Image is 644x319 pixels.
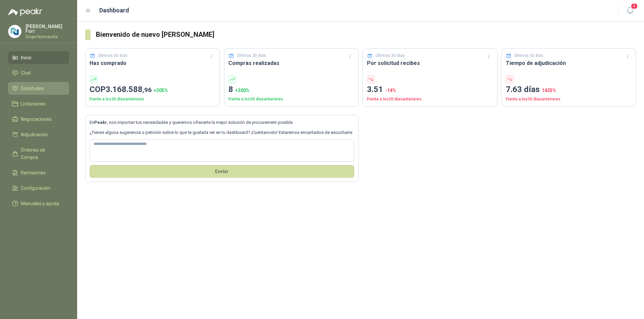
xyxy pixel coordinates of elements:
img: Company Logo [8,25,21,38]
h1: Dashboard [99,6,129,15]
a: Licitaciones [8,97,69,110]
p: Frente a los 30 días anteriores [367,96,493,102]
a: Solicitudes [8,82,69,95]
span: ,96 [143,86,152,94]
p: Últimos 30 días [237,53,266,59]
span: 4 [631,3,638,9]
h3: Bienvenido de nuevo [PERSON_NAME] [96,29,636,40]
p: 7.63 días [506,83,632,96]
span: Negociaciones [21,115,52,123]
span: Chat [21,69,31,77]
p: Últimos 30 días [514,53,543,59]
p: Frente a los 30 días anteriores [228,96,355,102]
p: 3.51 [367,83,493,96]
b: Peakr [94,120,107,125]
span: Remisiones [21,169,46,176]
span: Adjudicación [21,131,48,138]
h3: Tiempo de adjudicación [506,59,632,67]
span: Configuración [21,184,50,192]
h3: Compras realizadas [228,59,355,67]
a: Remisiones [8,166,69,179]
img: Logo peakr [8,8,42,16]
a: Adjudicación [8,128,69,141]
button: Envíar [90,165,354,178]
p: Últimos 30 días [376,53,405,59]
span: 3.168.588 [106,85,152,94]
button: 4 [624,5,636,17]
span: Manuales y ayuda [21,200,59,207]
p: 8 [228,83,355,96]
a: Manuales y ayuda [8,197,69,210]
a: Negociaciones [8,113,69,126]
span: Inicio [21,54,32,61]
a: Chat [8,67,69,79]
a: Inicio [8,51,69,64]
span: Licitaciones [21,100,46,107]
span: -14 % [385,88,396,93]
p: Frente a los 30 días anteriores [90,96,216,102]
p: [PERSON_NAME] Fori [25,24,69,33]
p: Últimos 30 días [98,53,127,59]
a: Configuración [8,182,69,194]
p: COP [90,83,216,96]
span: 1425 % [542,88,556,93]
span: Órdenes de Compra [21,146,63,161]
h3: Has comprado [90,59,216,67]
p: Frente a los 30 días anteriores [506,96,632,102]
a: Órdenes de Compra [8,144,69,164]
h3: Por solicitud recibes [367,59,493,67]
p: ¿Tienes alguna sugerencia o petición sobre lo que te gustaría ver en tu dashboard? ¡Cuéntanoslo! ... [90,129,354,136]
span: + 305 % [154,88,168,93]
span: + 300 % [235,88,250,93]
span: Solicitudes [21,85,44,92]
p: Grupo Normandía [25,35,69,39]
p: En , nos importan tus necesidades y queremos ofrecerte la mejor solución de procurement posible. [90,119,354,126]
